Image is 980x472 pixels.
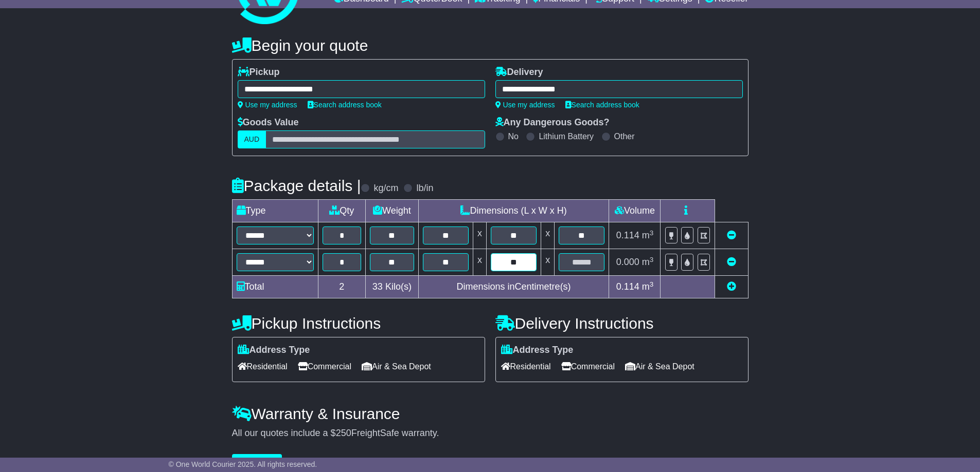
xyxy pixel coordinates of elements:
label: lb/in [416,183,433,194]
td: x [473,222,486,249]
label: Pickup [238,67,280,78]
td: Volume [609,200,661,222]
span: 0.114 [616,230,639,240]
a: Use my address [495,101,555,109]
td: Qty [318,200,366,222]
span: 250 [336,428,351,438]
td: Dimensions in Centimetre(s) [418,276,609,298]
span: m [642,281,654,292]
span: Air & Sea Depot [362,358,431,374]
td: Kilo(s) [366,276,419,298]
span: m [642,257,654,267]
span: 0.000 [616,257,639,267]
label: Goods Value [238,117,299,128]
label: Address Type [501,345,574,356]
span: Commercial [298,358,351,374]
td: 2 [318,276,366,298]
span: Residential [501,358,551,374]
span: Air & Sea Depot [625,358,694,374]
td: x [541,222,555,249]
td: Dimensions (L x W x H) [418,200,609,222]
span: © One World Courier 2025. All rights reserved. [169,460,317,468]
sup: 3 [650,280,654,288]
a: Add new item [727,281,736,292]
label: kg/cm [373,183,398,194]
span: 33 [372,281,383,292]
h4: Begin your quote [232,37,749,54]
span: 0.114 [616,281,639,292]
div: All our quotes include a $ FreightSafe warranty. [232,428,749,439]
h4: Warranty & Insurance [232,405,749,422]
label: AUD [238,130,266,148]
a: Use my address [238,101,297,109]
label: Lithium Battery [539,131,594,141]
td: x [473,249,486,276]
button: Get Quotes [232,454,282,472]
h4: Package details | [232,177,361,194]
td: Weight [366,200,419,222]
sup: 3 [650,229,654,237]
label: Any Dangerous Goods? [495,117,610,128]
a: Remove this item [727,257,736,267]
label: Address Type [238,345,310,356]
h4: Delivery Instructions [495,315,749,332]
td: Total [232,276,318,298]
td: x [541,249,555,276]
h4: Pickup Instructions [232,315,485,332]
a: Remove this item [727,230,736,240]
a: Search address book [565,101,639,109]
label: No [508,131,519,141]
span: m [642,230,654,240]
label: Other [614,131,635,141]
span: Residential [238,358,288,374]
a: Search address book [308,101,382,109]
td: Type [232,200,318,222]
label: Delivery [495,67,543,78]
sup: 3 [650,256,654,263]
span: Commercial [561,358,615,374]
